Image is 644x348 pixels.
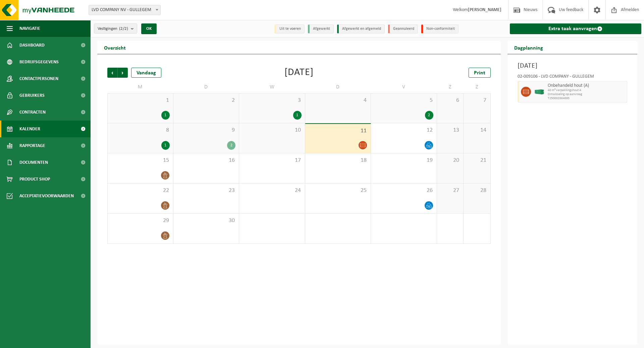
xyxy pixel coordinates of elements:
[534,89,544,94] img: HK-XC-40-GN-00
[97,41,132,54] h2: Overzicht
[337,24,385,33] li: Afgewerkt en afgemeld
[98,24,128,34] span: Vestigingen
[293,111,302,120] div: 1
[510,23,642,34] a: Extra taak aanvragen
[469,68,491,78] a: Print
[94,23,137,33] button: Vestigingen(2/2)
[440,187,460,194] span: 27
[177,97,236,104] span: 2
[309,187,368,194] span: 25
[467,97,487,104] span: 7
[374,97,433,104] span: 5
[177,217,236,224] span: 30
[19,87,45,104] span: Gebruikers
[309,157,368,164] span: 18
[173,81,239,93] td: D
[374,127,433,134] span: 12
[421,24,459,33] li: Non-conformiteit
[243,157,302,164] span: 17
[118,68,128,78] span: Volgende
[274,24,305,33] li: Uit te voeren
[111,187,170,194] span: 22
[548,83,626,88] span: Onbehandeld hout (A)
[371,81,437,93] td: V
[243,127,302,134] span: 10
[107,68,117,78] span: Vorige
[177,157,236,164] span: 16
[111,217,170,224] span: 29
[19,70,58,87] span: Contactpersonen
[305,81,371,93] td: D
[309,97,368,104] span: 4
[425,111,433,120] div: 2
[161,111,170,120] div: 1
[468,7,501,12] strong: [PERSON_NAME]
[89,5,161,15] span: LVD COMPANY NV - GULLEGEM
[518,61,628,71] h3: [DATE]
[19,121,40,137] span: Kalender
[548,92,626,96] span: Omwisseling op aanvraag
[161,141,170,150] div: 1
[464,81,490,93] td: Z
[19,137,45,154] span: Rapportage
[474,70,485,76] span: Print
[119,26,128,31] count: (2/2)
[309,127,368,135] span: 11
[440,157,460,164] span: 20
[177,127,236,134] span: 9
[388,24,418,33] li: Geannuleerd
[440,127,460,134] span: 13
[131,68,161,78] div: Vandaag
[111,97,170,104] span: 1
[89,5,160,15] span: LVD COMPANY NV - GULLEGEM
[440,97,460,104] span: 6
[19,171,50,188] span: Product Shop
[308,24,334,33] li: Afgewerkt
[467,187,487,194] span: 28
[19,54,59,70] span: Bedrijfsgegevens
[507,41,550,54] h2: Dagplanning
[19,154,48,171] span: Documenten
[227,141,235,150] div: 2
[467,157,487,164] span: 21
[19,104,46,121] span: Contracten
[374,157,433,164] span: 19
[548,96,626,100] span: T250002664695
[111,127,170,134] span: 8
[437,81,464,93] td: Z
[239,81,305,93] td: W
[111,157,170,164] span: 15
[374,187,433,194] span: 26
[548,88,626,92] span: 40 m³ verpakkingshout A
[467,127,487,134] span: 14
[19,37,45,54] span: Dashboard
[141,23,157,34] button: OK
[243,97,302,104] span: 3
[19,188,74,204] span: Acceptatievoorwaarden
[19,20,40,37] span: Navigatie
[284,68,314,78] div: [DATE]
[518,74,628,81] div: 02-009106 - LVD COMPANY - GULLEGEM
[177,187,236,194] span: 23
[107,81,173,93] td: M
[243,187,302,194] span: 24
